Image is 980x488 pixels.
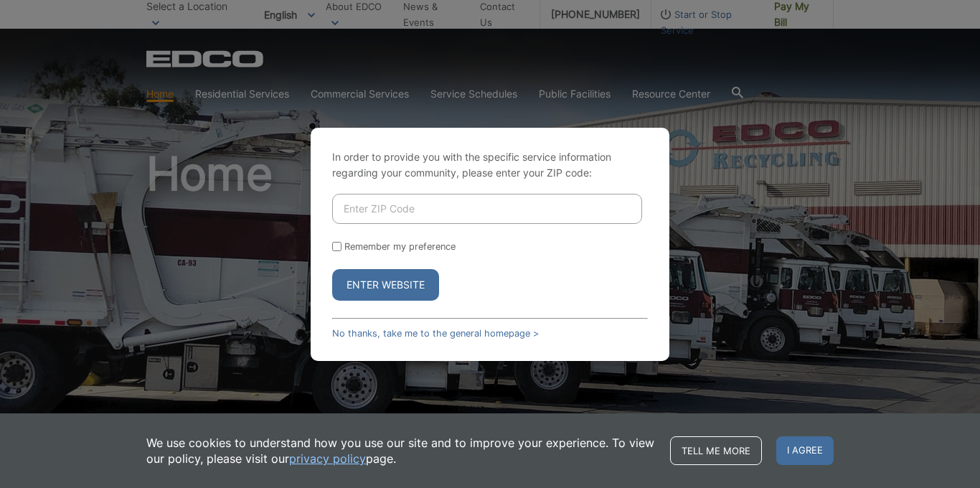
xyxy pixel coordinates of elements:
a: No thanks, take me to the general homepage > [332,328,539,339]
a: privacy policy [289,451,366,466]
label: Remember my preference [344,241,456,252]
span: I agree [776,436,834,465]
button: Enter Website [332,269,439,301]
input: Enter ZIP Code [332,194,642,224]
a: Tell me more [670,436,762,465]
p: We use cookies to understand how you use our site and to improve your experience. To view our pol... [146,435,656,466]
p: In order to provide you with the specific service information regarding your community, please en... [332,149,648,181]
